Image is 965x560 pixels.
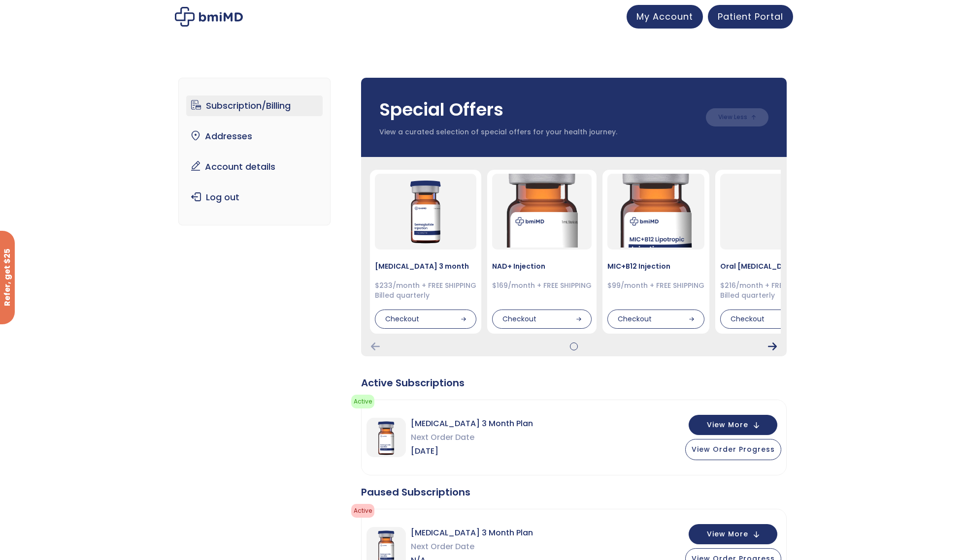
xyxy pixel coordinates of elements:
img: NAD Injection [505,174,579,248]
h4: MIC+B12 Injection [607,261,704,271]
span: Active [351,395,374,408]
a: Account details [186,156,323,177]
div: Checkout [375,310,476,329]
button: View Order Progress [685,439,781,460]
nav: Account pages [178,78,331,225]
a: Patient Portal [708,5,793,29]
h4: NAD+ Injection [492,261,592,271]
span: [MEDICAL_DATA] 3 Month Plan [411,417,533,431]
span: Next Order Date [411,431,533,444]
div: Checkout [607,310,704,329]
span: Patient Portal [718,10,783,23]
img: My account [175,7,243,27]
div: Active Subscriptions [361,376,787,390]
button: View More [689,415,777,435]
button: View More [689,524,777,544]
a: Subscription/Billing [186,95,323,116]
div: Next Card [768,342,777,350]
span: Next Order Date [411,540,533,554]
h3: Special Offers [379,97,696,122]
div: Paused Subscriptions [361,485,787,499]
div: $169/month + FREE SHIPPING [492,281,592,291]
p: View a curated selection of special offers for your health journey. [379,127,696,137]
span: My Account [636,10,693,23]
span: [DATE] [411,444,533,458]
a: Addresses [186,126,323,147]
div: Previous Card [371,342,380,350]
h4: [MEDICAL_DATA] 3 month [375,261,476,271]
span: View More [707,531,748,537]
span: View Order Progress [692,444,775,454]
a: My Account [627,5,703,29]
span: Active [351,504,374,518]
a: Log out [186,187,323,208]
span: View More [707,422,748,428]
div: Checkout [492,310,592,329]
div: $99/month + FREE SHIPPING [607,281,704,291]
img: Sermorelin 3 Month Plan [366,418,406,457]
div: $233/month + FREE SHIPPING Billed quarterly [375,281,476,300]
span: [MEDICAL_DATA] 3 Month Plan [411,526,533,540]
